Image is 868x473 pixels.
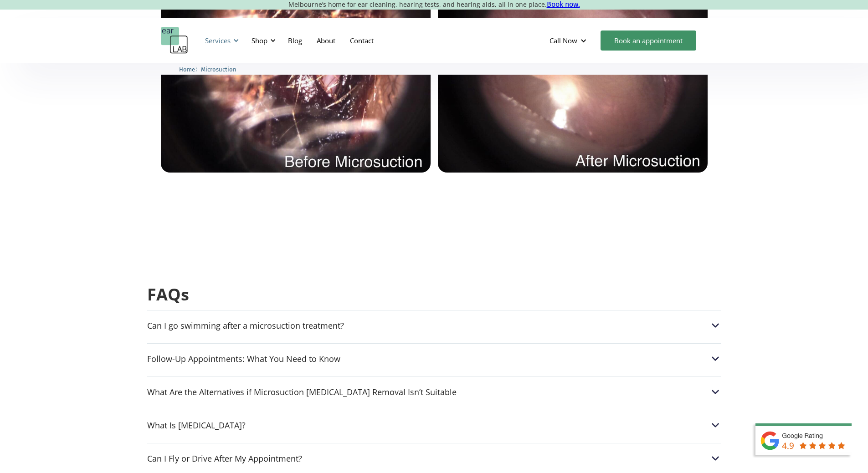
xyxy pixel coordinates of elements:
[550,36,577,45] div: Call Now
[246,27,278,54] div: Shop
[252,36,267,45] div: Shop
[147,453,721,464] div: Can I Fly or Drive After My Appointment?Can I Fly or Drive After My Appointment?
[601,31,696,51] a: Book an appointment
[161,27,188,54] a: home
[709,353,721,365] img: Follow-Up Appointments: What You Need to Know
[147,386,721,398] div: What Are the Alternatives if Microsuction [MEDICAL_DATA] Removal Isn’t SuitableWhat Are the Alter...
[147,421,246,430] div: What Is [MEDICAL_DATA]?
[179,65,201,74] li: 〉
[309,27,343,54] a: About
[709,320,721,331] img: Can I go swimming after a microsuction treatment?
[179,66,195,73] span: Home
[542,27,596,54] div: Call Now
[281,27,309,54] a: Blog
[709,419,721,431] img: What Is Earwax?
[147,419,721,431] div: What Is [MEDICAL_DATA]?What Is Earwax?
[147,284,721,305] h2: FAQs
[147,387,457,397] div: What Are the Alternatives if Microsuction [MEDICAL_DATA] Removal Isn’t Suitable
[200,27,241,54] div: Services
[147,354,340,363] div: Follow-Up Appointments: What You Need to Know
[201,66,236,73] span: Microsuction
[709,453,721,464] img: Can I Fly or Drive After My Appointment?
[147,353,721,365] div: Follow-Up Appointments: What You Need to KnowFollow-Up Appointments: What You Need to Know
[709,386,721,398] img: What Are the Alternatives if Microsuction Earwax Removal Isn’t Suitable
[205,36,231,45] div: Services
[201,65,236,73] a: Microsuction
[343,27,381,54] a: Contact
[147,320,721,331] div: Can I go swimming after a microsuction treatment?Can I go swimming after a microsuction treatment?
[147,454,302,463] div: Can I Fly or Drive After My Appointment?
[147,321,344,330] div: Can I go swimming after a microsuction treatment?
[179,65,195,73] a: Home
